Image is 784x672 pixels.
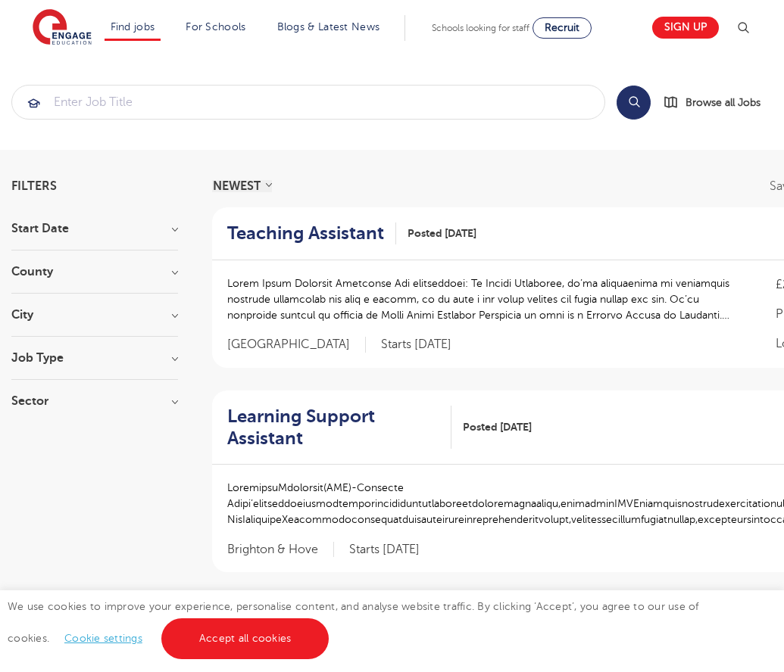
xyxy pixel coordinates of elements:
a: Browse all Jobs [663,94,773,111]
span: Recruit [545,22,579,33]
div: Submit [11,85,605,120]
span: Brighton & Hove [227,542,334,558]
p: Starts [DATE] [349,542,420,558]
a: Teaching Assistant [227,222,396,244]
h3: City [11,309,178,321]
a: Sign up [652,17,719,39]
h3: Start Date [11,222,178,235]
h3: Job Type [11,352,178,364]
img: Engage Education [33,9,92,47]
span: Filters [11,180,57,192]
h2: Teaching Assistant [227,222,384,244]
a: Blogs & Latest News [277,21,380,33]
input: Submit [12,86,604,119]
span: Posted [DATE] [463,419,532,435]
span: Schools looking for staff [432,23,529,33]
a: Recruit [533,17,592,39]
span: Posted [DATE] [408,226,476,241]
a: Cookie settings [64,633,142,644]
h3: County [11,266,178,278]
a: For Schools [186,21,245,33]
span: [GEOGRAPHIC_DATA] [227,337,366,353]
button: Search [617,86,651,120]
p: Lorem Ipsum Dolorsit Ametconse Adi elitseddoei: Te Incidi Utlaboree, do’ma aliquaenima mi veniamq... [227,275,745,323]
span: Browse all Jobs [686,94,761,111]
h2: Learning Support Assistant [227,406,439,450]
p: Starts [DATE] [381,337,451,353]
a: Accept all cookies [161,618,330,659]
a: Find jobs [111,21,155,33]
a: Learning Support Assistant [227,406,451,450]
h3: Sector [11,395,178,407]
span: We use cookies to improve your experience, personalise content, and analyse website traffic. By c... [8,601,699,644]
